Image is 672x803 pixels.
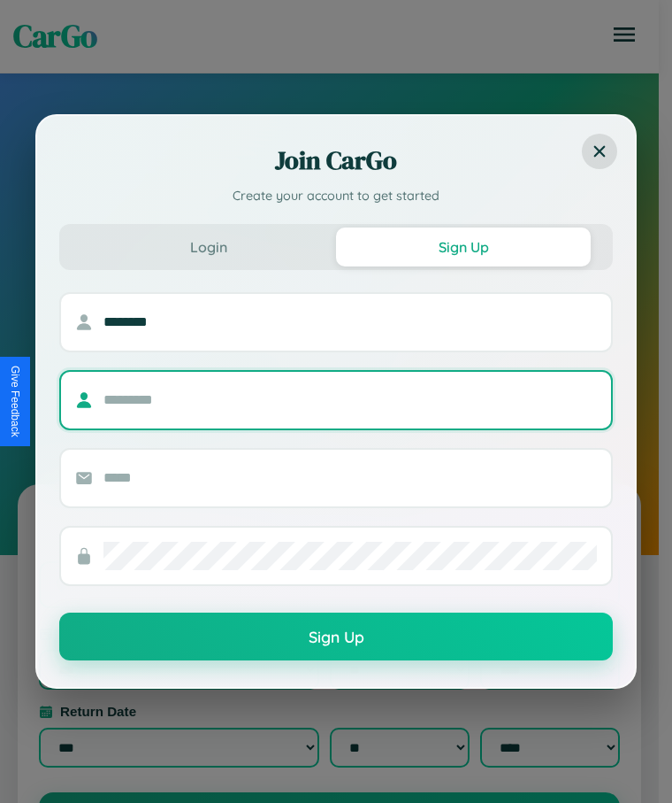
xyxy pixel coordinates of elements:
h2: Join CarGo [59,143,613,178]
button: Login [81,228,336,266]
div: Give Feedback [9,366,21,437]
button: Sign Up [336,228,591,266]
p: Create your account to get started [59,187,613,206]
button: Sign Up [59,613,613,660]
